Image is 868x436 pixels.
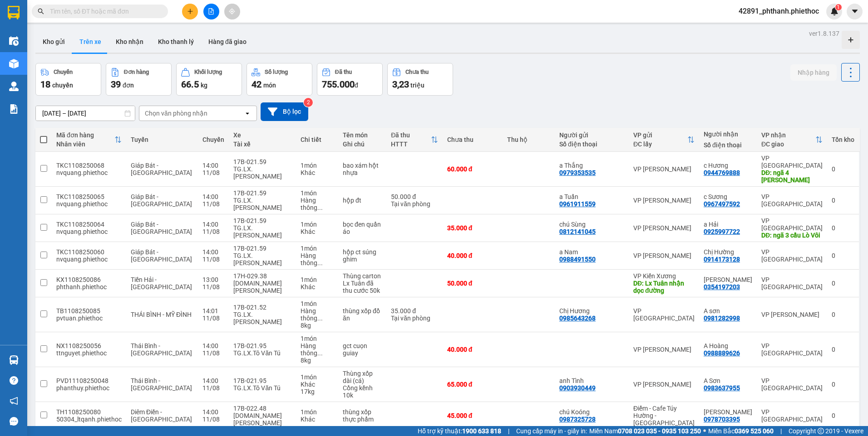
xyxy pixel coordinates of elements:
span: ... [317,259,323,266]
div: 1 món [301,245,334,252]
div: hộp đt [343,197,382,204]
div: TKC1108250068 [56,162,122,169]
div: Khác [301,381,334,388]
div: Đơn hàng [124,69,149,75]
span: Thái Bình - [GEOGRAPHIC_DATA] [131,342,192,357]
div: 17B-021.59 [233,158,291,165]
div: anh Tình [559,377,624,384]
div: Số điện thoại [559,140,624,148]
button: Đã thu755.000đ [317,63,383,96]
div: 0 [832,346,854,353]
div: TG.LX.Tô Văn Tú [233,349,291,357]
div: TG.LX. [PERSON_NAME] [233,311,291,325]
div: 14:01 [202,307,224,315]
span: chuyến [52,82,73,89]
div: Tên món [343,131,382,139]
div: Ghi chú [343,140,382,148]
img: solution-icon [9,104,19,114]
div: 0981282998 [704,315,740,322]
div: TKC1108250060 [56,248,122,256]
span: 18 [40,79,50,90]
div: 0914173128 [704,256,740,263]
div: 0979353535 [559,169,596,176]
div: phthanh.phiethoc [56,283,122,291]
div: phanthuy.phiethoc [56,384,122,392]
div: PVD11108250048 [56,377,122,384]
span: món [263,82,276,89]
div: TG.LX.[PERSON_NAME] [233,224,291,239]
div: nvquang.phiethoc [56,256,122,263]
div: Nhân viên [56,140,114,148]
img: logo-vxr [8,6,20,19]
div: 14:00 [202,221,224,228]
div: DĐ: ngã 3 cầu Lò Vôi [761,232,823,239]
div: 0903930449 [559,384,596,392]
div: 14:00 [202,248,224,256]
div: Người nhận [704,131,752,138]
div: VP [PERSON_NAME] [633,252,695,259]
div: 60.000 đ [447,165,498,173]
div: 0 [832,224,854,232]
div: 0961911559 [559,200,596,208]
th: Toggle SortBy [629,128,699,152]
div: DĐ: ngã 4 vũ quý [761,169,823,184]
div: 11/08 [202,169,224,176]
div: nvquang.phiethoc [56,200,122,208]
span: kg [201,82,207,89]
div: 65.000 đ [447,381,498,388]
span: Giáp Bát - [GEOGRAPHIC_DATA] [131,193,192,208]
div: 17B-021.95 [233,377,291,384]
div: c Sương [704,193,752,200]
div: 11/08 [202,349,224,357]
div: Số điện thoại [704,141,752,149]
div: a Thắng [559,162,624,169]
div: ttnguyet.phiethoc [56,349,122,357]
div: hộp ct súng ghim [343,248,382,263]
div: TG.LX.Tô Văn Tú [233,384,291,392]
div: Khác [301,169,334,176]
div: VP [GEOGRAPHIC_DATA] [761,408,823,423]
button: Bộ lọc [261,102,308,121]
div: 40.000 đ [447,252,498,259]
img: warehouse-icon [9,36,19,46]
div: VP nhận [761,131,815,139]
div: VP gửi [633,131,687,139]
th: Toggle SortBy [386,128,443,152]
button: caret-down [847,4,863,19]
img: warehouse-icon [9,59,19,68]
div: Cồng kềnh 10k [343,384,382,399]
button: Kho gửi [35,31,72,53]
span: 3,23 [392,79,409,90]
div: 17B-021.59 [233,189,291,197]
div: VP Kiến Xương [633,272,695,280]
div: VP [GEOGRAPHIC_DATA] [761,193,823,208]
div: thùng xốp thực phẩm [343,408,382,423]
span: ... [317,315,323,322]
div: Mã đơn hàng [56,131,114,139]
div: 14:00 [202,342,224,349]
div: 35.000 đ [447,224,498,232]
div: Đã thu [391,131,431,139]
div: Tuyến [131,136,193,143]
span: Tiền Hải - [GEOGRAPHIC_DATA] [131,276,192,291]
div: gct cuọn guiay [343,342,382,357]
div: 0 [832,252,854,259]
span: 1 [837,4,840,10]
div: [DOMAIN_NAME] [PERSON_NAME] [233,280,291,294]
div: Khác [301,283,334,291]
span: 66.5 [181,79,199,90]
div: Tồn kho [832,136,854,143]
div: Khác [301,228,334,235]
div: 0 [832,412,854,419]
div: 0988889626 [704,349,740,357]
span: ... [317,349,323,357]
div: 11/08 [202,384,224,392]
div: Chị Hương [559,307,624,315]
span: caret-down [851,7,859,15]
div: 11/08 [202,200,224,208]
div: thùng xốp đồ ăn [343,307,382,322]
span: file-add [208,8,214,15]
svg: open [244,110,251,117]
div: 0 [832,280,854,287]
div: pvtuan.phiethoc [56,315,122,322]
